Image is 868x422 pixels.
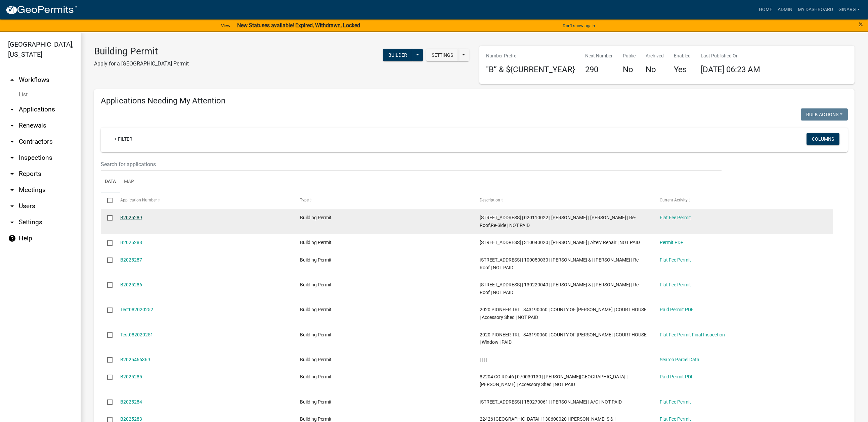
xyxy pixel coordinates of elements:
[660,357,699,362] a: Search Parcel Data
[585,52,613,59] p: Next Number
[8,186,16,194] i: arrow_drop_down
[120,171,138,193] a: Map
[120,240,142,245] a: B2025288
[473,192,653,208] datatable-header-cell: Description
[300,399,332,405] span: Building Permit
[120,357,150,362] a: B2025466369
[660,215,691,220] a: Flat Fee Permit
[480,357,487,362] span: | | | |
[660,399,691,405] a: Flat Fee Permit
[300,416,332,422] span: Building Permit
[660,198,688,202] span: Current Activity
[646,52,664,59] p: Archived
[480,257,640,270] span: 62480 CO RD 46 | 100050030 | JAHNKE,WAYNE H & | SHARON K JAHNKE | Re-Roof | NOT PAID
[120,282,142,287] a: B2025286
[426,49,459,61] button: Settings
[674,65,691,75] h4: Yes
[300,357,332,362] span: Building Permit
[8,76,16,84] i: arrow_drop_up
[653,192,833,208] datatable-header-cell: Current Activity
[480,332,647,345] span: 2020 PIONEER TRL | 343190060 | COUNTY OF FREEBORN | COURT HOUSE | Window | PAID
[660,374,694,379] a: Paid Permit PDF
[756,3,775,16] a: Home
[480,240,640,245] span: 331 MAIN ST | 310040020 | NELSON,MARC ALAN | Alter/ Repair | NOT PAID
[660,416,691,422] a: Flat Fee Permit
[120,215,142,220] a: B2025289
[294,192,473,208] datatable-header-cell: Type
[120,416,142,422] a: B2025283
[480,198,500,202] span: Description
[623,65,636,75] h4: No
[120,307,153,312] a: Test082020252
[109,133,138,145] a: + Filter
[701,65,760,74] span: [DATE] 06:23 AM
[120,198,157,202] span: Application Number
[120,374,142,379] a: B2025285
[120,332,153,337] a: Test082020251
[8,218,16,226] i: arrow_drop_down
[237,22,360,29] strong: New Statuses available! Expired, Withdrawn, Locked
[585,65,613,75] h4: 290
[646,65,664,75] h4: No
[300,332,332,337] span: Building Permit
[94,60,189,68] p: Apply for a [GEOGRAPHIC_DATA] Permit
[836,3,863,16] a: ginarg
[120,257,142,263] a: B2025287
[383,49,413,61] button: Builder
[94,46,189,57] h3: Building Permit
[300,198,309,202] span: Type
[674,52,691,59] p: Enabled
[701,52,760,59] p: Last Published On
[801,108,848,121] button: Bulk Actions
[775,3,795,16] a: Admin
[120,399,142,405] a: B2025284
[8,234,16,242] i: help
[480,215,636,228] span: 83354 140TH ST | 020110022 | BERGLUND,LAUREN | PETER BERGLUND | Re-Roof,Re-Side | NOT PAID
[8,105,16,113] i: arrow_drop_down
[859,19,863,29] span: ×
[486,65,575,75] h4: "B” & ${CURRENT_YEAR}
[300,257,332,263] span: Building Permit
[101,157,722,171] input: Search for applications
[8,154,16,162] i: arrow_drop_down
[114,192,293,208] datatable-header-cell: Application Number
[480,307,647,320] span: 2020 PIONEER TRL | 343190060 | COUNTY OF FREEBORN | COURT HOUSE | Accessory Shed | NOT PAID
[101,192,114,208] datatable-header-cell: Select
[623,52,636,59] p: Public
[101,96,848,106] h4: Applications Needing My Attention
[660,282,691,287] a: Flat Fee Permit
[8,122,16,130] i: arrow_drop_down
[486,52,575,59] p: Number Prefix
[660,307,694,312] a: Paid Permit PDF
[8,170,16,178] i: arrow_drop_down
[859,20,863,28] button: Close
[300,307,332,312] span: Building Permit
[300,215,332,220] span: Building Permit
[101,171,120,193] a: Data
[300,374,332,379] span: Building Permit
[480,374,627,387] span: 82204 CO RD 46 | 070030130 | IVERSON,CHAD W | JAYNE E BUCKLIN | Accessory Shed | NOT PAID
[660,240,683,245] a: Permit PDF
[300,282,332,287] span: Building Permit
[660,257,691,263] a: Flat Fee Permit
[300,240,332,245] span: Building Permit
[795,3,836,16] a: My Dashboard
[480,399,622,405] span: 23371 650TH AVE | 150270061 | JOHNSON,CANDY C | A/C | NOT PAID
[807,133,839,145] button: Columns
[8,202,16,210] i: arrow_drop_down
[218,20,233,31] a: View
[480,282,640,295] span: 24855 770TH AVE | 130220040 | HANSEN,JON C & | VICKI L HANSEN | Re-Roof | NOT PAID
[560,20,598,31] button: Don't show again
[660,332,725,337] a: Flat Fee Permit Final Inspection
[8,138,16,146] i: arrow_drop_down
